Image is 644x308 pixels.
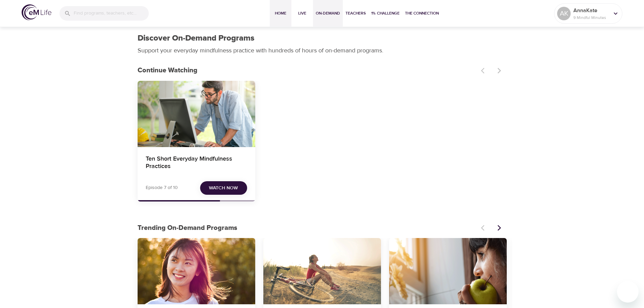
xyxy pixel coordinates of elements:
button: Getting Active [263,238,381,304]
input: Find programs, teachers, etc... [74,6,149,21]
span: Home [272,10,289,17]
span: Live [294,10,310,17]
button: Next items [492,220,507,235]
button: Ten Short Everyday Mindfulness Practices [138,81,255,147]
p: AnnaKate [573,6,609,15]
p: Support your everyday mindfulness practice with hundreds of hours of on-demand programs. [138,46,391,55]
span: 1% Challenge [371,10,400,17]
span: Watch Now [209,184,238,192]
p: 9 Mindful Minutes [573,15,609,21]
span: Teachers [345,10,366,17]
h1: Discover On-Demand Programs [138,33,255,43]
img: logo [22,4,51,20]
button: Watch Now [200,181,247,195]
button: Mindful Eating: A Path to Well-being [389,238,507,304]
h3: Continue Watching [138,67,477,74]
p: Trending On-Demand Programs [138,223,477,233]
p: Episode 7 of 10 [146,184,178,191]
iframe: Button to launch messaging window [617,281,639,303]
h4: Ten Short Everyday Mindfulness Practices [146,155,247,171]
div: AK [557,7,571,20]
span: The Connection [405,10,439,17]
button: 7 Days of Emotional Intelligence [138,238,255,304]
span: On-Demand [316,10,340,17]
